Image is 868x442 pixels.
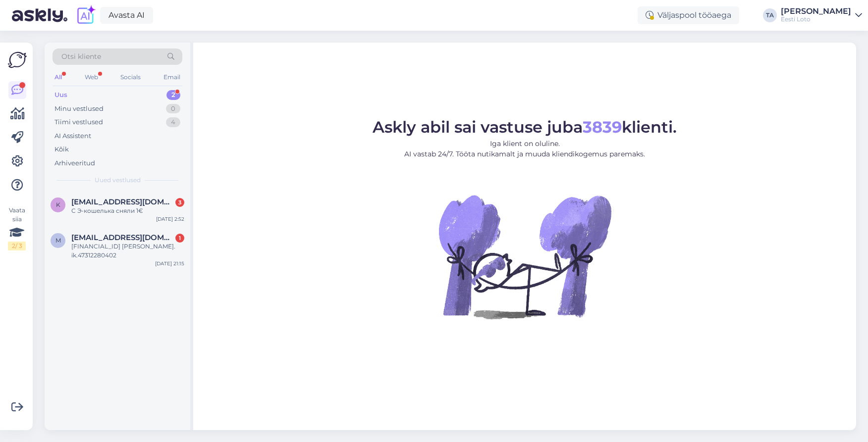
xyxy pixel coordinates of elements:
[56,201,60,208] span: K
[61,51,101,62] span: Otsi kliente
[781,7,862,23] a: [PERSON_NAME]Eesti Loto
[54,90,67,100] div: Uus
[71,197,174,206] span: Kostopravov@gmail.com
[162,71,182,84] div: Email
[55,237,61,244] span: m
[166,104,180,114] div: 0
[175,198,184,207] div: 3
[71,242,184,260] div: [FINANCIAL_ID] [PERSON_NAME]. ik.47312280402
[54,117,103,127] div: Tiimi vestlused
[781,15,851,23] div: Eesti Loto
[435,167,614,345] img: No Chat active
[175,234,184,243] div: 1
[8,206,26,250] div: Vaata siia
[53,71,64,84] div: All
[638,6,739,24] div: Väljaspool tööaega
[71,233,174,242] span: mariajogi28@hotmail.com
[54,145,69,154] div: Kõik
[8,242,26,250] div: 2 / 3
[75,5,96,26] img: explore-ai
[781,7,851,15] div: [PERSON_NAME]
[763,8,777,22] div: TA
[83,71,100,84] div: Web
[166,117,180,127] div: 4
[54,104,104,114] div: Minu vestlused
[71,206,184,215] div: С Э-кошелька сняли 1€
[166,90,180,100] div: 2
[118,71,143,84] div: Socials
[54,131,91,141] div: AI Assistent
[373,117,677,137] span: Askly abil sai vastuse juba klienti.
[583,117,622,137] b: 3839
[373,139,677,159] p: Iga klient on oluline. AI vastab 24/7. Tööta nutikamalt ja muuda kliendikogemus paremaks.
[156,215,184,223] div: [DATE] 2:52
[8,50,27,69] img: Askly Logo
[95,176,141,185] span: Uued vestlused
[100,7,153,24] a: Avasta AI
[54,158,95,168] div: Arhiveeritud
[155,260,184,267] div: [DATE] 21:15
